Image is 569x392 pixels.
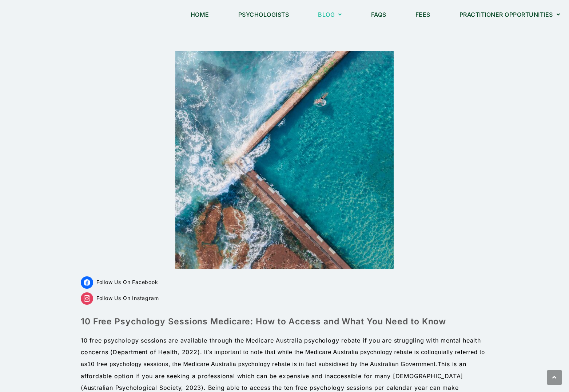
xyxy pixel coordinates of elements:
[88,361,438,367] span: 10 free psychology sessions, the Medicare Australia psychology rebate is in fact subsidised by th...
[309,6,351,23] a: Blog
[81,316,488,327] h1: 10 Free Psychology Sessions Medicare: How to Access and What You Need to Know
[406,6,439,23] a: Fees
[547,370,562,385] a: Scroll to the top of the page
[362,6,395,23] a: FAQs
[81,279,158,285] a: Follow Us On Facebook
[83,384,204,391] span: Australian Psychological Society, 2023)
[81,295,159,301] a: Follow Us On Instagram
[96,279,158,285] span: Follow Us On Facebook
[182,6,218,23] a: Home
[96,295,159,301] span: Follow Us On Instagram
[81,360,466,391] span: This is an affordable option if you are seeking a professional which can be expensive and inacces...
[81,349,485,367] span: It’s important to note that while the Medicare Australia psychology rebate is colloquially referr...
[229,6,298,23] a: Psychologists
